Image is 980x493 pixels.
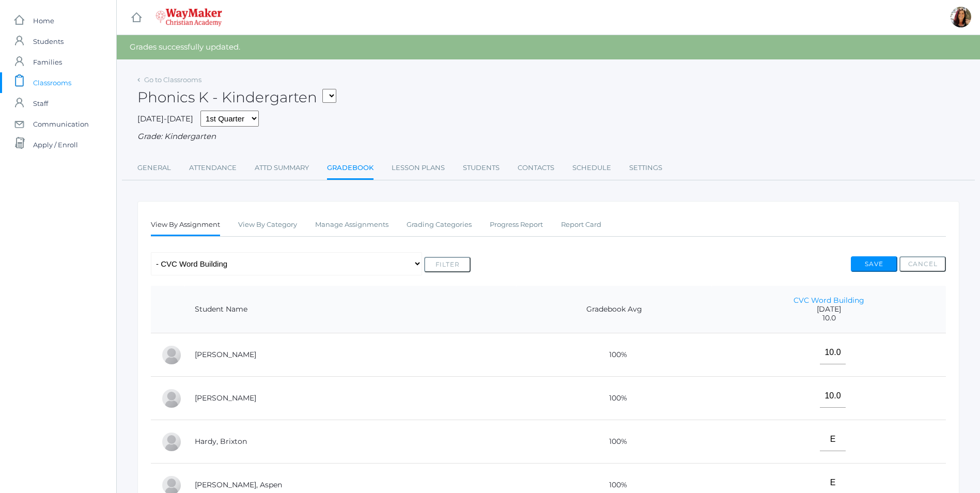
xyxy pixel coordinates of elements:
[161,345,182,365] div: Abigail Backstrom
[629,158,662,178] a: Settings
[463,158,500,178] a: Students
[722,305,936,314] span: [DATE]
[315,214,388,235] a: Manage Assignments
[195,350,256,359] a: [PERSON_NAME]
[137,89,336,105] h2: Phonics K - Kindergarten
[516,377,712,420] td: 100%
[561,214,601,235] a: Report Card
[33,93,48,114] span: Staff
[516,420,712,464] td: 100%
[794,296,864,305] a: CVC Word Building
[238,214,297,235] a: View By Category
[117,35,980,59] div: Grades successfully updated.
[137,131,959,143] div: Grade: Kindergarten
[155,8,222,26] img: waymaker-logo-stack-white-1602f2b1af18da31a5905e9982d058868370996dac5278e84edea6dabf9a3315.png
[572,158,611,178] a: Schedule
[490,214,543,235] a: Progress Report
[137,114,193,124] span: [DATE]-[DATE]
[33,52,62,72] span: Families
[33,114,89,134] span: Communication
[851,256,897,272] button: Save
[33,134,78,155] span: Apply / Enroll
[195,393,256,403] a: [PERSON_NAME]
[137,158,171,178] a: General
[424,257,471,272] button: Filter
[161,388,182,409] div: Nolan Gagen
[722,314,936,322] span: 10.0
[195,480,282,489] a: [PERSON_NAME], Aspen
[516,286,712,333] th: Gradebook Avg
[899,256,946,272] button: Cancel
[144,75,201,84] a: Go to Classrooms
[327,158,374,180] a: Gradebook
[184,286,516,333] th: Student Name
[255,158,309,178] a: Attd Summary
[161,432,182,452] div: Brixton Hardy
[33,10,54,31] span: Home
[33,31,64,52] span: Students
[951,7,971,27] div: Gina Pecor
[151,214,220,237] a: View By Assignment
[195,437,247,446] a: Hardy, Brixton
[407,214,472,235] a: Grading Categories
[518,158,554,178] a: Contacts
[516,333,712,377] td: 100%
[33,72,71,93] span: Classrooms
[392,158,445,178] a: Lesson Plans
[189,158,237,178] a: Attendance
